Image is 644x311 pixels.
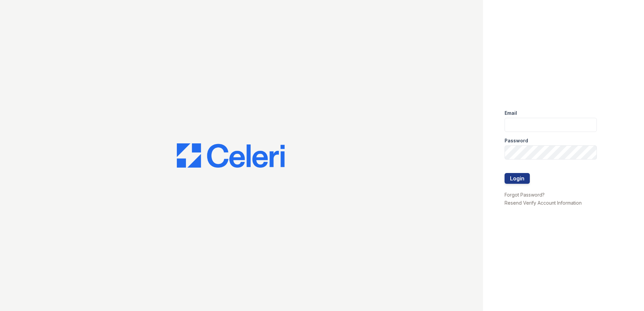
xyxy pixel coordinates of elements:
[505,200,582,206] a: Resend Verify Account Information
[505,110,517,116] label: Email
[505,173,530,184] button: Login
[505,137,528,144] label: Password
[177,143,285,168] img: CE_Logo_Blue-a8612792a0a2168367f1c8372b55b34899dd931a85d93a1a3d3e32e68fde9ad4.png
[505,192,545,198] a: Forgot Password?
